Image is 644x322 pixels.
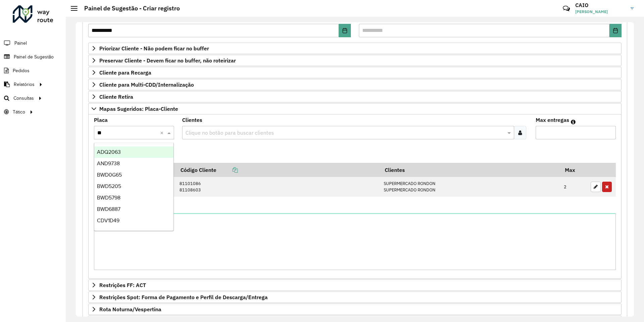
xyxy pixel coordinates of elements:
[160,129,166,137] span: Clear all
[560,177,587,197] td: 2
[88,279,622,291] a: Restrições FF: ACT
[94,143,174,231] ng-dropdown-panel: Options list
[88,67,622,78] a: Cliente para Recarga
[94,116,108,124] label: Placa
[88,55,622,66] a: Preservar Cliente - Devem ficar no buffer, não roteirizar
[99,46,209,51] span: Priorizar Cliente - Não podem ficar no buffer
[575,9,626,15] span: [PERSON_NAME]
[380,177,560,197] td: SUPERMERCADO RONDON SUPERMERCADO RONDON
[88,43,622,54] a: Priorizar Cliente - Não podem ficar no buffer
[13,95,34,102] span: Consultas
[97,195,120,200] span: BWD5798
[575,2,626,8] h3: CAIO
[77,5,180,12] h2: Painel de Sugestão - Criar registro
[99,58,236,63] span: Preservar Cliente - Devem ficar no buffer, não roteirizar
[99,106,178,111] span: Mapas Sugeridos: Placa-Cliente
[88,291,622,303] a: Restrições Spot: Forma de Pagamento e Perfil de Descarga/Entrega
[97,160,120,166] span: AND9738
[97,183,121,189] span: BWD5205
[99,70,151,75] span: Cliente para Recarga
[560,163,587,177] th: Max
[571,119,576,125] em: Máximo de clientes que serão colocados na mesma rota com os clientes informados
[99,307,161,312] span: Rota Noturna/Vespertina
[339,24,351,37] button: Choose Date
[99,82,194,87] span: Cliente para Multi-CDD/Internalização
[88,114,622,279] div: Mapas Sugeridos: Placa-Cliente
[536,116,569,124] label: Max entregas
[559,1,574,16] a: Contato Rápido
[88,79,622,90] a: Cliente para Multi-CDD/Internalização
[216,167,238,173] a: Copiar
[97,172,122,178] span: BWD0G65
[14,81,35,88] span: Relatórios
[14,53,54,60] span: Painel de Sugestão
[176,177,380,197] td: 81101086 81108603
[380,163,560,177] th: Clientes
[176,163,380,177] th: Código Cliente
[99,94,133,99] span: Cliente Retira
[88,91,622,102] a: Cliente Retira
[97,218,119,223] span: CDV1D49
[14,40,27,47] span: Painel
[88,304,622,315] a: Rota Noturna/Vespertina
[97,206,120,212] span: BWD6887
[99,294,268,300] span: Restrições Spot: Forma de Pagamento e Perfil de Descarga/Entrega
[88,103,622,114] a: Mapas Sugeridos: Placa-Cliente
[609,24,622,37] button: Choose Date
[99,282,146,288] span: Restrições FF: ACT
[97,149,121,155] span: ADQ2063
[13,67,30,74] span: Pedidos
[182,116,202,124] label: Clientes
[13,108,25,116] span: Tático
